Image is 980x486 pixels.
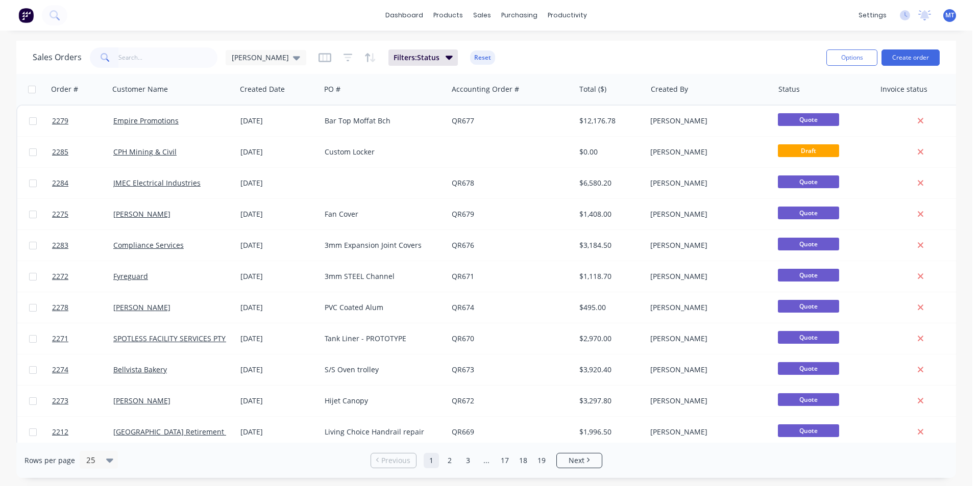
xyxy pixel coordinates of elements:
[579,84,606,94] div: Total ($)
[240,334,316,344] div: [DATE]
[579,365,639,375] div: $3,920.40
[778,424,839,437] span: Quote
[452,116,474,125] a: QR677
[650,209,764,219] div: [PERSON_NAME]
[650,178,764,188] div: [PERSON_NAME]
[452,209,474,219] a: QR679
[240,365,316,375] div: [DATE]
[366,453,606,468] ul: Pagination
[534,453,549,468] a: Page 19
[650,240,764,250] div: [PERSON_NAME]
[112,84,168,94] div: Customer Name
[579,334,639,344] div: $2,970.00
[240,396,316,406] div: [DATE]
[650,302,764,313] div: [PERSON_NAME]
[52,209,68,219] span: 2275
[113,271,148,281] a: Fyreguard
[52,230,113,261] a: 2283
[52,417,113,447] a: 2212
[113,365,167,374] a: Bellvista Bakery
[113,178,201,188] a: JMEC Electrical Industries
[778,238,839,250] span: Quote
[650,334,764,344] div: [PERSON_NAME]
[325,334,438,344] div: Tank Liner - PROTOTYPE
[113,240,184,250] a: Compliance Services
[52,261,113,292] a: 2272
[52,302,68,313] span: 2278
[325,240,438,250] div: 3mm Expansion Joint Covers
[380,8,428,23] a: dashboard
[516,453,531,468] a: Page 18
[778,207,839,219] span: Quote
[52,240,68,250] span: 2283
[579,271,639,282] div: $1,118.70
[778,175,839,188] span: Quote
[452,271,474,281] a: QR671
[113,334,242,343] a: SPOTLESS FACILITY SERVICES PTY. LTD
[496,8,543,23] div: purchasing
[650,365,764,375] div: [PERSON_NAME]
[778,144,839,157] span: Draft
[650,147,764,157] div: [PERSON_NAME]
[452,240,474,250] a: QR676
[325,302,438,313] div: PVC Coated Alum
[381,455,410,466] span: Previous
[52,106,113,136] a: 2279
[778,362,839,375] span: Quote
[325,271,438,282] div: 3mm STEEL Channel
[52,323,113,354] a: 2271
[113,427,249,437] a: [GEOGRAPHIC_DATA] Retirement Village
[778,393,839,406] span: Quote
[240,209,316,219] div: [DATE]
[650,116,764,126] div: [PERSON_NAME]
[579,209,639,219] div: $1,408.00
[113,147,177,157] a: CPH Mining & Civil
[452,396,474,405] a: QR672
[52,178,68,188] span: 2284
[52,334,68,344] span: 2271
[452,427,474,437] a: QR669
[452,365,474,374] a: QR673
[650,271,764,282] div: [PERSON_NAME]
[113,209,170,219] a: [PERSON_NAME]
[240,302,316,313] div: [DATE]
[470,50,495,65] button: Reset
[569,455,584,466] span: Next
[945,451,970,476] iframe: Intercom live chat
[778,113,839,126] span: Quote
[371,455,416,466] a: Previous page
[579,396,639,406] div: $3,297.80
[240,116,316,126] div: [DATE]
[778,269,839,282] span: Quote
[325,147,438,157] div: Custom Locker
[240,240,316,250] div: [DATE]
[52,137,113,167] a: 2285
[778,84,800,94] div: Status
[650,396,764,406] div: [PERSON_NAME]
[579,147,639,157] div: $0.00
[388,49,458,66] button: Filters:Status
[52,386,113,416] a: 2273
[240,271,316,282] div: [DATE]
[52,116,68,126] span: 2279
[442,453,457,468] a: Page 2
[579,178,639,188] div: $6,580.20
[778,331,839,344] span: Quote
[394,53,439,63] span: Filters: Status
[51,84,78,94] div: Order #
[880,84,927,94] div: Invoice status
[52,427,68,437] span: 2212
[52,292,113,323] a: 2278
[52,168,113,198] a: 2284
[240,84,285,94] div: Created Date
[325,116,438,126] div: Bar Top Moffat Bch
[468,8,496,23] div: sales
[557,455,602,466] a: Next page
[452,178,474,188] a: QR678
[325,365,438,375] div: S/S Oven trolley
[428,8,468,23] div: products
[579,116,639,126] div: $12,176.78
[113,302,170,312] a: [PERSON_NAME]
[452,302,474,312] a: QR674
[853,8,892,23] div: settings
